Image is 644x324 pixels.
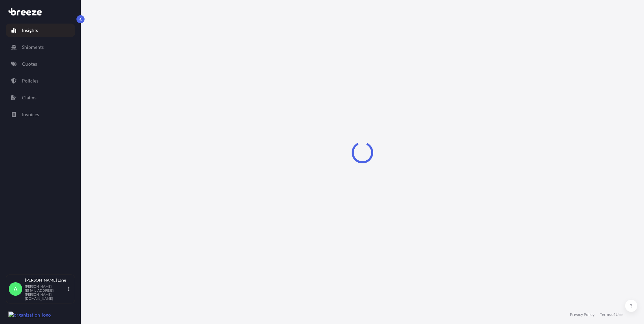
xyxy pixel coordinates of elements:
p: Claims [22,94,36,101]
p: Insights [22,27,38,34]
a: Claims [6,91,75,104]
p: Shipments [22,44,44,51]
p: Quotes [22,61,37,67]
p: [PERSON_NAME] Lane [25,278,67,283]
a: Policies [6,74,75,88]
a: Terms of Use [600,312,622,317]
a: Privacy Policy [570,312,594,317]
a: Insights [6,24,75,37]
a: Quotes [6,57,75,71]
img: organization-logo [8,312,51,318]
a: Shipments [6,40,75,54]
p: Policies [22,77,38,84]
span: A [13,286,18,292]
p: Invoices [22,111,39,118]
a: Invoices [6,108,75,121]
p: [PERSON_NAME][EMAIL_ADDRESS][PERSON_NAME][DOMAIN_NAME] [25,284,67,300]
